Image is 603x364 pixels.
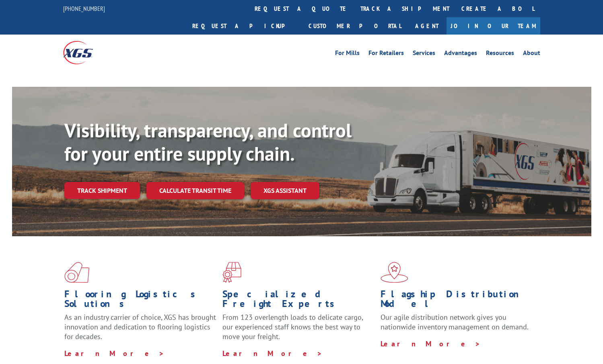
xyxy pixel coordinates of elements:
[64,118,352,166] b: Visibility, transparency, and control for your entire supply chain.
[64,349,165,358] a: Learn More >
[64,182,140,199] a: Track shipment
[444,50,477,59] a: Advantages
[63,4,105,12] a: [PHONE_NUMBER]
[186,17,303,35] a: Request a pickup
[381,313,529,331] span: Our agile distribution network gives you nationwide inventory management on demand.
[251,182,319,199] a: XGS ASSISTANT
[64,262,89,283] img: xgs-icon-total-supply-chain-intelligence-red
[222,349,323,358] a: Learn More >
[413,50,435,59] a: Services
[381,289,533,313] h1: Flagship Distribution Model
[146,182,244,199] a: Calculate transit time
[407,17,447,35] a: Agent
[335,50,360,59] a: For Mills
[222,313,375,348] p: From 123 overlength loads to delicate cargo, our experienced staff knows the best way to move you...
[381,339,481,348] a: Learn More >
[486,50,514,59] a: Resources
[303,17,407,35] a: Customer Portal
[64,313,216,341] span: As an industry carrier of choice, XGS has brought innovation and dedication to flooring logistics...
[222,289,375,313] h1: Specialized Freight Experts
[368,50,404,59] a: For Retailers
[447,17,540,35] a: Join Our Team
[64,289,216,313] h1: Flooring Logistics Solutions
[523,50,540,59] a: About
[222,262,241,283] img: xgs-icon-focused-on-flooring-red
[381,262,408,283] img: xgs-icon-flagship-distribution-model-red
